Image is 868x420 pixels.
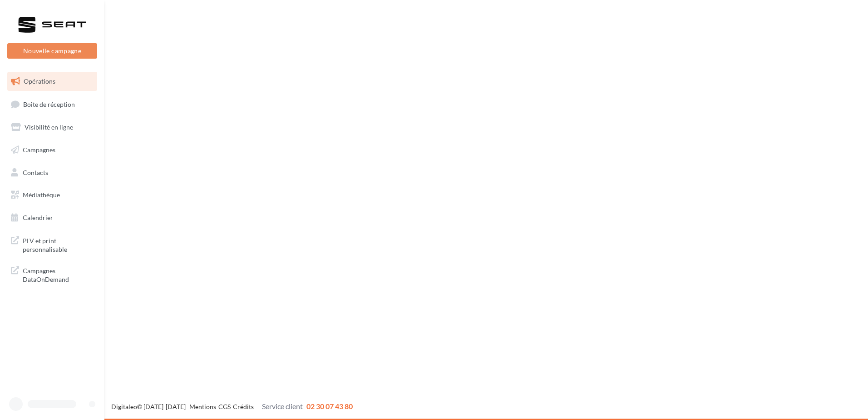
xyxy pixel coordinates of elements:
[23,265,94,284] span: Campagnes DataOnDemand
[111,403,353,410] span: © [DATE]-[DATE] - - -
[5,118,99,137] a: Visibilité en ligne
[5,140,99,160] a: Campagnes
[23,146,55,154] span: Campagnes
[5,185,99,205] a: Médiathèque
[23,100,75,108] span: Boîte de réception
[23,168,48,176] span: Contacts
[25,123,73,131] span: Visibilité en ligne
[23,191,60,199] span: Médiathèque
[233,403,254,410] a: Crédits
[111,403,137,410] a: Digitaleo
[24,77,55,85] span: Opérations
[189,403,216,410] a: Mentions
[23,214,53,221] span: Calendrier
[5,95,99,114] a: Boîte de réception
[5,231,99,258] a: PLV et print personnalisable
[5,72,99,91] a: Opérations
[5,208,99,227] a: Calendrier
[262,402,303,410] span: Service client
[23,235,94,254] span: PLV et print personnalisable
[5,163,99,182] a: Contacts
[218,403,231,410] a: CGS
[5,261,99,288] a: Campagnes DataOnDemand
[306,402,353,410] span: 02 30 07 43 80
[7,43,97,59] button: Nouvelle campagne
